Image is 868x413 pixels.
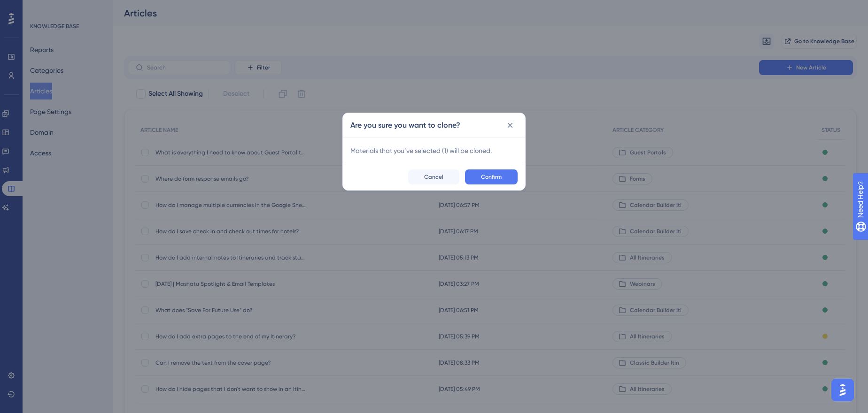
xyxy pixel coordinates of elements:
iframe: UserGuiding AI Assistant Launcher [829,376,857,404]
span: Confirm [481,173,502,181]
span: Cancel [424,173,443,181]
span: Need Help? [22,2,59,14]
span: Materials that you’ve selected ( 1 ) will be cloned. [350,145,518,156]
h2: Are you sure you want to clone? [350,120,460,131]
